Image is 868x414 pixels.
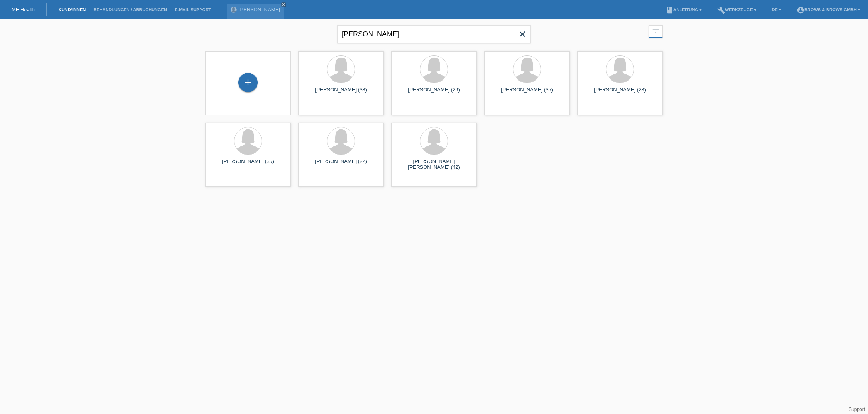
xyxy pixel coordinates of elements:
div: [PERSON_NAME] (22) [305,158,377,171]
a: account_circleBrows & Brows GmbH ▾ [793,7,864,12]
a: Behandlungen / Abbuchungen [90,7,171,12]
a: Kund*innen [55,7,90,12]
a: DE ▾ [768,7,785,12]
i: filter_list [651,27,660,35]
a: E-Mail Support [171,7,215,12]
a: close [281,2,286,7]
input: Suche... [337,25,531,43]
a: [PERSON_NAME] [239,7,280,12]
a: buildWerkzeuge ▾ [713,7,760,12]
div: Kund*in hinzufügen [239,76,257,89]
i: book [666,6,673,14]
div: [PERSON_NAME] (35) [491,87,563,99]
i: close [518,29,527,39]
div: [PERSON_NAME] (38) [305,87,377,99]
i: close [282,3,286,7]
i: build [717,6,725,14]
a: MF Health [12,7,35,12]
i: account_circle [797,6,804,14]
div: [PERSON_NAME] [PERSON_NAME] (42) [398,158,470,171]
div: [PERSON_NAME] (35) [212,158,284,171]
div: [PERSON_NAME] (29) [398,87,470,99]
a: bookAnleitung ▾ [662,7,706,12]
div: [PERSON_NAME] (23) [584,87,656,99]
a: Support [849,407,865,412]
